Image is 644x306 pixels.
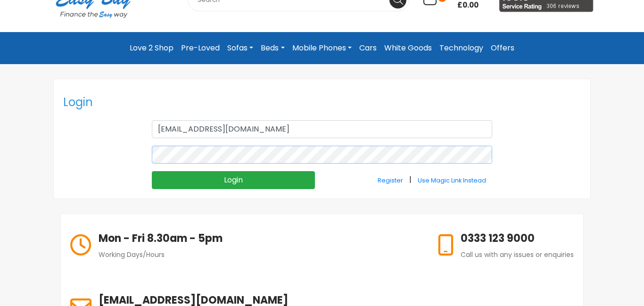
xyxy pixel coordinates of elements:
[289,40,355,57] a: Mobile Phones
[355,40,380,57] a: Cars
[99,250,165,259] span: Working Days/Hours
[223,40,257,57] a: Sofas
[152,171,315,189] input: Login
[418,176,486,184] small: Use Magic Link Instead
[436,40,487,57] a: Technology
[412,171,492,189] a: Use Magic Link Instead
[372,171,409,189] a: Register
[63,89,492,116] h4: Login
[461,231,574,246] h6: 0333 123 9000
[380,40,436,57] a: White Goods
[177,40,223,57] a: Pre-Loved
[487,40,518,57] a: Offers
[152,120,492,138] input: Email
[257,40,288,57] a: Beds
[126,40,177,57] a: Love 2 Shop
[99,231,223,246] h6: Mon - Fri 8.30am - 5pm
[461,250,574,259] span: Call us with any issues or enquiries
[378,176,403,184] small: Register
[457,0,488,10] span: £0.00
[322,171,499,189] div: |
